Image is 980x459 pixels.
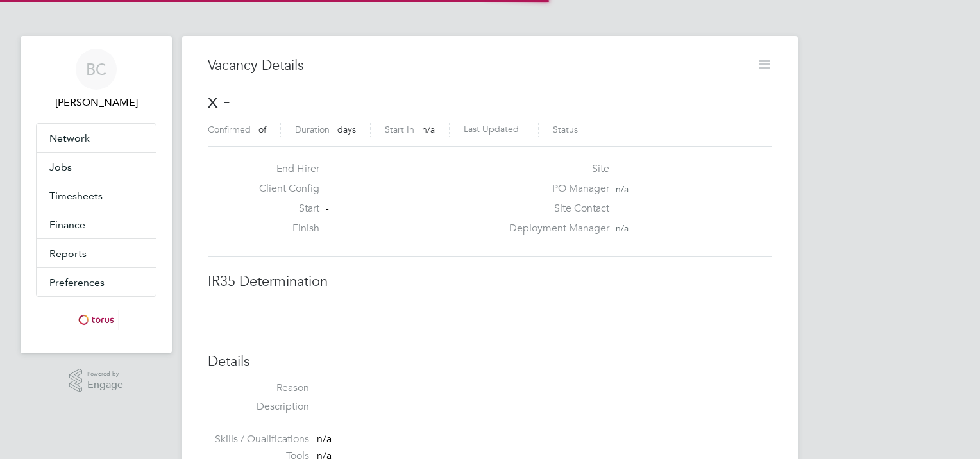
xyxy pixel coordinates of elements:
[385,124,414,135] label: Start In
[208,272,772,291] h3: IR35 Determination
[208,381,309,395] label: Reason
[87,380,123,390] span: Engage
[49,161,72,173] span: Jobs
[208,433,309,446] label: Skills / Qualifications
[37,181,156,210] button: Timesheets
[502,162,609,176] label: Site
[249,222,319,235] label: Finish
[249,162,319,176] label: End Hirer
[337,124,356,135] span: days
[208,353,772,371] h3: Details
[37,153,156,181] button: Jobs
[37,268,156,296] button: Preferences
[74,310,119,330] img: torus-logo-retina.png
[502,222,609,235] label: Deployment Manager
[36,95,156,110] span: Brian Campbell
[37,210,156,238] button: Finance
[86,61,106,78] span: BC
[553,124,578,135] label: Status
[326,222,329,234] span: -
[208,56,737,75] h3: Vacancy Details
[249,202,319,215] label: Start
[36,49,156,110] a: BC[PERSON_NAME]
[502,202,609,215] label: Site Contact
[326,203,329,214] span: -
[49,219,85,231] span: Finance
[295,124,330,135] label: Duration
[208,400,309,413] label: Description
[249,182,319,196] label: Client Config
[422,124,435,135] span: n/a
[502,182,609,196] label: PO Manager
[87,369,123,380] span: Powered by
[208,88,230,113] span: x -
[49,247,87,260] span: Reports
[21,36,172,353] nav: Main navigation
[208,124,251,135] label: Confirmed
[464,123,519,135] label: Last Updated
[317,433,332,446] span: n/a
[49,132,90,144] span: Network
[49,276,105,288] span: Preferences
[49,190,103,202] span: Timesheets
[258,124,266,135] span: of
[616,183,629,195] span: n/a
[36,310,156,330] a: Go to home page
[69,369,124,393] a: Powered byEngage
[37,124,156,152] button: Network
[37,239,156,267] button: Reports
[616,222,629,234] span: n/a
